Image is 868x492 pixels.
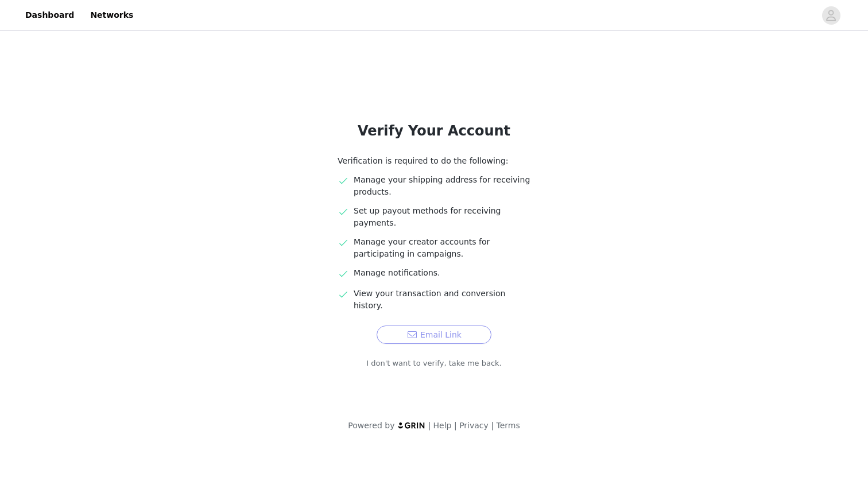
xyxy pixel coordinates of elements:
[310,121,558,141] h1: Verify Your Account
[354,236,530,260] p: Manage your creator accounts for participating in campaigns.
[354,174,530,198] p: Manage your shipping address for receiving products.
[496,421,520,430] a: Terms
[354,205,530,229] p: Set up payout methods for receiving payments.
[377,326,491,344] button: Email Link
[18,2,81,28] a: Dashboard
[433,421,452,430] a: Help
[454,421,457,430] span: |
[348,421,394,430] span: Powered by
[397,421,426,429] img: logo
[366,358,502,369] a: I don't want to verify, take me back.
[428,421,431,430] span: |
[83,2,140,28] a: Networks
[459,421,489,430] a: Privacy
[354,267,530,279] p: Manage notifications.
[826,6,836,25] div: avatar
[491,421,494,430] span: |
[338,155,530,167] p: Verification is required to do the following:
[354,288,530,312] p: View your transaction and conversion history.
